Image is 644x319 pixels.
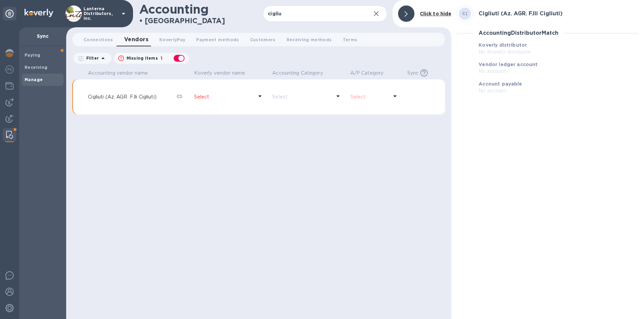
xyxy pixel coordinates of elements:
[343,36,357,43] span: Terms
[407,70,419,77] p: Sync
[194,93,253,101] p: Select
[25,77,43,82] b: Manage
[124,35,148,44] span: Vendors
[114,53,189,64] button: Missing items1
[88,70,157,77] span: Accounting vendor name
[84,6,118,21] p: Lanterna Distributors, Inc.
[84,55,99,61] p: Filter
[420,11,452,16] b: Click to hide
[250,36,276,43] span: Customers
[350,70,393,77] span: A/P Category
[88,70,148,77] p: Accounting vendor name
[194,70,245,77] p: Koverly vendor name
[479,68,639,75] p: No account
[272,70,323,77] p: Accounting Category
[25,52,40,58] b: Paying
[479,30,558,36] h3: Accounting Distributor Match
[350,70,384,77] p: A/P Category
[3,7,16,20] div: Unpin categories
[25,33,61,40] p: Sync
[159,36,185,43] span: KoverlyPay
[25,65,48,70] b: Receiving
[161,55,162,62] p: 1
[5,65,14,74] img: Foreign exchange
[479,81,522,87] b: Account payable
[479,62,538,67] b: Vendor ledger account
[350,93,388,101] p: Select
[139,2,208,16] h1: Accounting
[272,70,332,77] span: Accounting Category
[479,11,562,17] h3: Cigliuti (Az. AGR. F.lli Cigliuti)
[479,42,527,48] b: Koverly distributor
[127,55,158,61] p: Missing items
[462,11,468,16] b: C(
[194,70,254,77] span: Koverly vendor name
[479,87,639,94] p: No account
[479,48,639,56] p: No Koverly distributor
[25,9,53,17] img: Logo
[88,93,171,101] p: Cigliuti (Az. AGR. F.lli Cigliuti)
[84,36,113,43] span: Connections
[272,93,331,101] p: Select
[5,82,14,90] img: Wallets
[196,36,239,43] span: Payment methods
[139,16,225,25] h2: • [GEOGRAPHIC_DATA]
[407,70,436,77] span: Sync
[287,36,332,43] span: Receiving methods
